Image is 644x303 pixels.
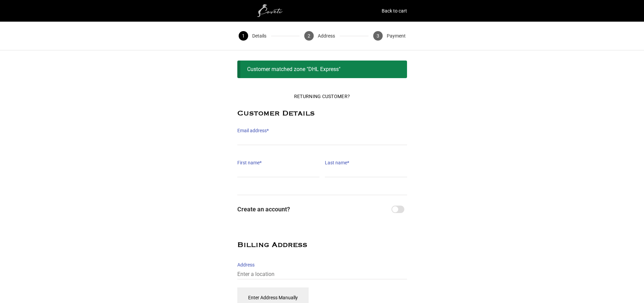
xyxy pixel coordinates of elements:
span: Create an account? [237,203,390,215]
button: 2 Address [300,22,340,50]
span: Payment [387,31,406,41]
div: Customer matched zone "DHL Express" [237,61,407,78]
img: white1.png [237,4,305,18]
span: 1 [239,31,248,41]
label: First name [237,158,319,167]
label: Address [237,260,407,270]
span: 2 [304,31,314,41]
span: 3 [373,31,383,41]
a: Back to cart [382,6,407,16]
input: Create an account? [391,206,404,213]
input: Enter a location [237,270,407,279]
button: Returning Customer? [289,89,355,104]
span: Details [252,31,266,41]
h2: Customer Details [237,109,407,118]
button: 1 Details [234,22,271,50]
button: 3 Payment [368,22,410,50]
h2: Billing Address [237,241,407,249]
label: Last name [325,158,407,167]
span: Address [318,31,335,41]
label: Email address [237,126,407,135]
